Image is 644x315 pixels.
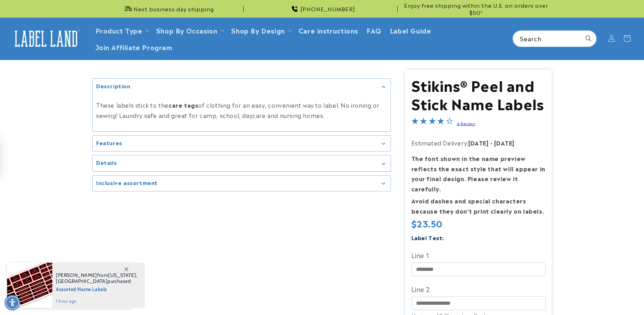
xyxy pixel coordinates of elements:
div: Accessibility Menu [5,295,20,310]
p: These labels stick to the of clothing for an easy, convenient way to label. No ironing or sewing!... [96,100,387,120]
span: [PHONE_NUMBER] [300,5,355,12]
a: Label Land [8,25,84,52]
img: Label Land [11,28,81,49]
p: Estimated Delivery: [411,138,546,148]
summary: Description [93,79,391,95]
h2: Features [96,139,122,146]
span: FAQ [367,26,381,34]
span: [GEOGRAPHIC_DATA] [56,278,107,284]
summary: Shop By Design [227,22,294,38]
span: 4.0-star overall rating [411,118,453,127]
media-gallery: Gallery Viewer [92,78,391,192]
span: [PERSON_NAME] [56,272,97,278]
a: Shop By Design [231,25,285,35]
span: $23.50 [411,218,443,229]
label: Line 1 [411,249,546,261]
a: Label Guide [386,22,435,38]
strong: [DATE] [494,138,515,147]
span: Next business day shipping [134,5,214,12]
span: Shop By Occasion [156,26,218,34]
a: Join Affiliate Program [91,38,177,55]
a: Product Type [95,25,142,35]
strong: [DATE] [468,138,489,147]
span: from , purchased [56,272,137,284]
a: FAQ [362,22,386,38]
h1: Stikins® Peel and Stick Name Labels [411,76,546,112]
button: Search [581,31,596,46]
span: Label Guide [390,26,431,34]
label: Line 2 [411,283,546,295]
summary: Features [93,136,391,151]
strong: care tags [169,101,198,109]
h2: Details [96,159,117,166]
span: Care instructions [299,26,358,34]
h2: Description [96,82,130,89]
summary: Product Type [91,22,152,38]
strong: The font shown in the name preview reflects the exact style that will appear in your final design... [411,154,545,193]
summary: Inclusive assortment [93,176,391,191]
summary: Details [93,155,391,171]
summary: Shop By Occasion [152,22,227,38]
a: Care instructions [294,22,362,38]
strong: Avoid dashes and special characters because they don’t print clearly on labels. [411,196,544,215]
h2: Inclusive assortment [96,179,158,186]
strong: - [490,138,493,147]
span: Join Affiliate Program [95,43,172,51]
span: [US_STATE] [108,272,136,278]
a: 4 Reviews [457,121,475,126]
label: Label Text: [411,233,444,242]
span: Enjoy free shipping within the U.S. on orders over $50* [400,2,552,16]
